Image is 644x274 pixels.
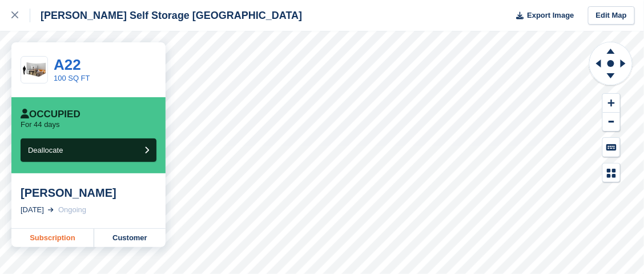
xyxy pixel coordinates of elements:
a: Edit Map [588,6,635,25]
a: Customer [94,229,166,247]
button: Export Image [509,6,574,25]
p: For 44 days [21,120,60,129]
div: Occupied [21,109,80,120]
button: Deallocate [21,138,156,162]
div: [DATE] [21,204,44,216]
span: Export Image [527,10,574,21]
img: arrow-right-light-icn-cde0832a797a2874e46488d9cf13f60e5c3a73dbe684e267c42b8395dfbc2abf.svg [48,208,54,212]
img: 100-sqft-unit.jpg [21,60,47,80]
div: [PERSON_NAME] [21,186,156,200]
button: Zoom In [603,94,620,113]
span: Deallocate [28,146,63,154]
a: A22 [54,56,81,73]
a: Subscription [11,229,94,247]
div: Ongoing [58,204,86,216]
button: Zoom Out [603,113,620,132]
button: Map Legend [603,164,620,182]
button: Keyboard Shortcuts [603,138,620,157]
a: 100 SQ FT [54,74,90,82]
div: [PERSON_NAME] Self Storage [GEOGRAPHIC_DATA] [30,9,302,22]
